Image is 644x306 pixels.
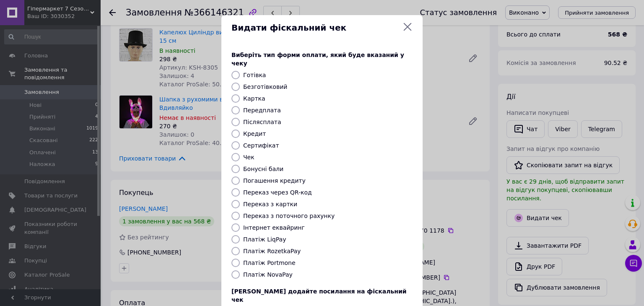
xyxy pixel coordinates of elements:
[243,130,266,137] label: Кредит
[231,288,407,303] span: [PERSON_NAME] додайте посилання на фіскальний чек
[231,52,404,67] span: Виберіть тип форми оплати, який буде вказаний у чеку
[243,177,306,184] label: Погашення кредиту
[243,224,305,231] label: Інтернет еквайринг
[243,201,297,207] label: Переказ з картки
[243,236,286,243] label: Платіж LiqPay
[243,213,335,219] label: Переказ з поточного рахунку
[243,72,266,78] label: Готівка
[243,248,301,254] label: Платіж RozetkaPay
[243,95,265,102] label: Картка
[243,189,312,196] label: Переказ через QR-код
[243,119,281,125] label: Післясплата
[243,259,296,266] label: Платіж Portmone
[243,142,279,149] label: Сертифікат
[243,271,293,278] label: Платіж NovaPay
[231,22,399,34] span: Видати фіскальний чек
[243,107,281,114] label: Передплата
[243,154,254,161] label: Чек
[243,83,287,90] label: Безготівковий
[243,166,283,172] label: Бонусні бали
